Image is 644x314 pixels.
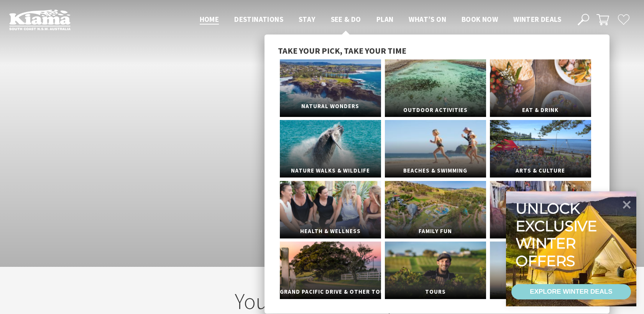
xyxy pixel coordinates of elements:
span: Outdoor Activities [385,103,486,117]
span: Arts & Culture [490,164,591,178]
div: EXPLORE WINTER DEALS [530,284,612,299]
span: History & Heritage [490,285,591,299]
span: Plan [376,15,394,24]
span: Beaches & Swimming [385,164,486,178]
span: Natural Wonders [280,99,381,113]
img: Kiama Logo [9,9,71,30]
span: Home [200,15,219,24]
span: Take your pick, take your time [278,45,406,56]
span: What’s On [409,15,446,24]
nav: Main Menu [192,13,569,26]
span: Winter Deals [513,15,561,24]
span: Stay [299,15,315,24]
span: Book now [462,15,498,24]
span: Tours [385,285,486,299]
span: Eat & Drink [490,103,591,117]
span: Destinations [234,15,283,24]
span: Family Fun [385,224,486,238]
span: See & Do [331,15,361,24]
span: Markets & Shopping [490,224,591,238]
span: Grand Pacific Drive & Other Touring [280,285,381,299]
a: EXPLORE WINTER DEALS [511,284,631,299]
span: Health & Wellness [280,224,381,238]
span: Nature Walks & Wildlife [280,164,381,178]
div: Unlock exclusive winter offers [516,200,600,270]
